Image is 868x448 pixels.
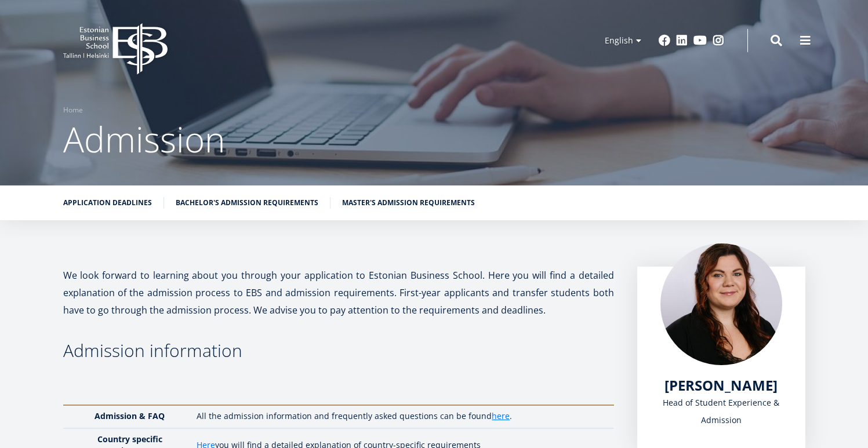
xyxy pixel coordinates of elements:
[191,405,613,428] td: All the admission information and frequently asked questions can be found .
[659,35,670,46] a: Facebook
[664,376,778,395] span: [PERSON_NAME]
[676,35,688,46] a: Linkedin
[63,115,225,163] span: Admission
[63,104,83,116] a: Home
[492,410,510,422] a: here
[664,377,778,394] a: [PERSON_NAME]
[660,243,782,365] img: liina reimann
[63,197,152,209] a: Application deadlines
[660,394,782,429] div: Head of Student Experience & Admission
[63,342,614,359] h3: Admission information
[693,35,707,46] a: Youtube
[176,197,318,209] a: Bachelor's admission requirements
[63,267,614,319] p: We look forward to learning about you through your application to Estonian Business School. Here ...
[95,410,165,421] strong: Admission & FAQ
[713,35,724,46] a: Instagram
[342,197,475,209] a: Master's admission requirements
